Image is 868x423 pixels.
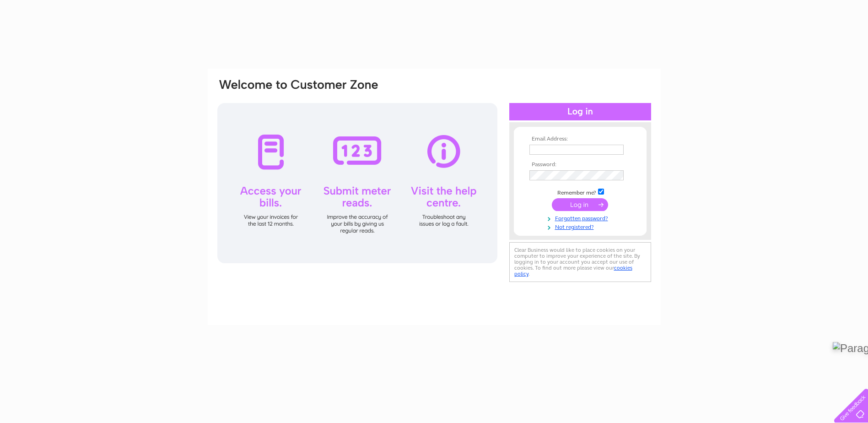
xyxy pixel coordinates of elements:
[527,162,633,168] th: Password:
[514,265,632,277] a: cookies policy
[552,198,608,211] input: Submit
[529,213,633,222] a: Forgotten password?
[509,242,651,282] div: Clear Business would like to place cookies on your computer to improve your experience of the sit...
[527,136,633,142] th: Email Address:
[527,187,633,196] td: Remember me?
[529,222,633,231] a: Not registered?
